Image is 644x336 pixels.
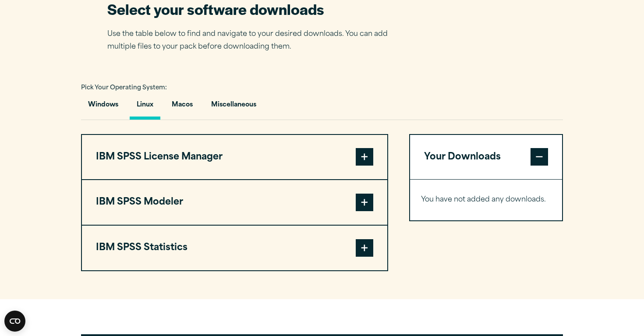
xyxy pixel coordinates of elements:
button: Macos [165,95,200,120]
button: IBM SPSS Statistics [82,226,387,270]
p: You have not added any downloads. [421,194,551,206]
div: Your Downloads [410,179,562,220]
span: Pick Your Operating System: [81,85,167,91]
button: Open CMP widget [4,311,25,332]
button: IBM SPSS License Manager [82,135,387,180]
button: Windows [81,95,125,120]
button: IBM SPSS Modeler [82,180,387,225]
button: Miscellaneous [204,95,263,120]
button: Linux [130,95,160,120]
p: Use the table below to find and navigate to your desired downloads. You can add multiple files to... [107,28,401,53]
button: Your Downloads [410,135,562,180]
